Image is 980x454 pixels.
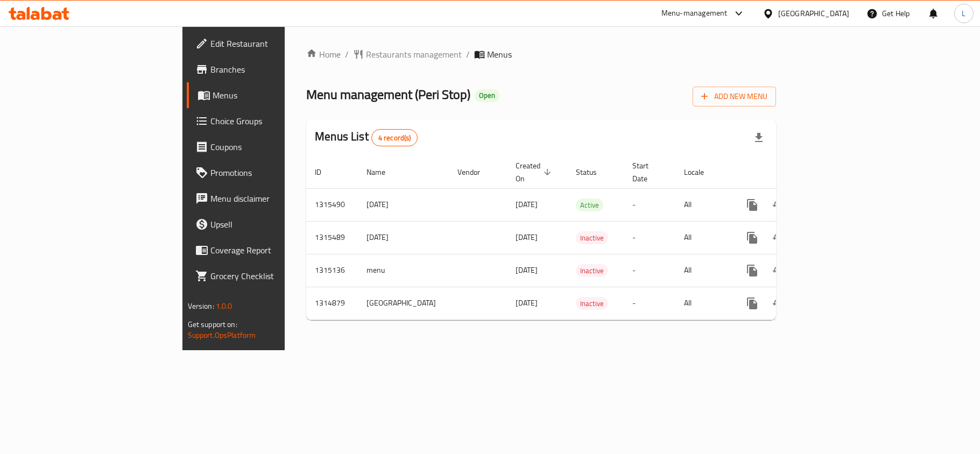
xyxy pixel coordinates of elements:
td: - [624,287,675,320]
span: Menus [487,48,512,61]
div: [GEOGRAPHIC_DATA] [778,8,849,19]
span: Restaurants management [366,48,462,61]
a: Upsell [187,211,346,237]
span: Coverage Report [210,244,337,257]
span: Active [576,199,603,211]
div: Menu-management [661,7,728,20]
span: Menu management ( Peri Stop ) [306,82,470,107]
td: - [624,188,675,221]
td: [DATE] [358,188,449,221]
span: Edit Restaurant [210,37,337,50]
span: Vendor [457,166,494,179]
button: Change Status [765,192,791,218]
button: Change Status [765,290,791,316]
div: Open [475,89,499,102]
span: Open [475,91,499,100]
span: Grocery Checklist [210,269,337,282]
button: Change Status [765,225,791,251]
button: more [739,192,765,218]
a: Choice Groups [187,108,346,134]
button: Change Status [765,258,791,283]
a: Grocery Checklist [187,263,346,289]
a: Menus [187,82,346,108]
th: Actions [731,156,851,189]
td: All [675,221,731,254]
span: 4 record(s) [372,133,418,143]
span: ID [315,166,335,179]
span: [DATE] [516,296,538,310]
span: [DATE] [516,230,538,244]
button: more [739,225,765,251]
td: [DATE] [358,221,449,254]
button: more [739,258,765,283]
li: / [466,48,470,61]
li: / [345,48,349,61]
a: Coverage Report [187,237,346,263]
div: Total records count [371,129,418,146]
span: [DATE] [516,197,538,211]
nav: breadcrumb [306,48,776,61]
table: enhanced table [306,156,851,320]
a: Edit Restaurant [187,31,346,56]
button: more [739,290,765,316]
span: Version: [188,299,214,313]
td: All [675,287,731,320]
span: L [962,8,965,19]
span: Choice Groups [210,115,337,127]
span: Menus [213,89,337,102]
span: Inactive [576,297,608,310]
span: Created On [516,159,554,185]
span: Name [366,166,399,179]
span: Menu disclaimer [210,192,337,205]
h2: Menus List [315,129,418,146]
td: All [675,188,731,221]
td: - [624,254,675,287]
span: Coupons [210,140,337,153]
span: Status [576,166,611,179]
td: [GEOGRAPHIC_DATA] [358,287,449,320]
span: Add New Menu [701,90,767,103]
a: Restaurants management [353,48,462,61]
span: Inactive [576,265,608,277]
a: Menu disclaimer [187,186,346,211]
span: Promotions [210,166,337,179]
td: All [675,254,731,287]
span: Inactive [576,232,608,244]
span: Get support on: [188,317,237,331]
span: Upsell [210,218,337,231]
span: [DATE] [516,263,538,277]
td: menu [358,254,449,287]
a: Branches [187,56,346,82]
td: - [624,221,675,254]
div: Export file [746,125,772,151]
button: Add New Menu [693,87,776,107]
span: Branches [210,63,337,76]
span: 1.0.0 [216,299,232,313]
span: Locale [684,166,718,179]
span: Start Date [632,159,662,185]
a: Coupons [187,134,346,160]
a: Promotions [187,160,346,186]
a: Support.OpsPlatform [188,328,256,342]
